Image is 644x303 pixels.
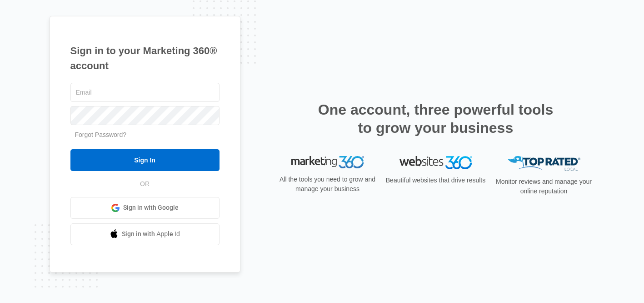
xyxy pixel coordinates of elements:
h2: One account, three powerful tools to grow your business [315,101,556,137]
span: Sign in with Google [123,203,179,212]
span: OR [134,179,156,189]
img: Top Rated Local [508,156,580,171]
a: Sign in with Apple Id [70,223,220,245]
input: Sign In [70,149,220,171]
span: Sign in with Apple Id [122,229,180,239]
p: All the tools you need to grow and manage your business [277,175,379,194]
p: Monitor reviews and manage your online reputation [493,177,595,196]
img: Websites 360 [399,156,472,169]
a: Sign in with Google [70,197,220,219]
h1: Sign in to your Marketing 360® account [70,43,220,73]
p: Beautiful websites that drive results [385,176,487,185]
input: Email [70,83,220,102]
a: Forgot Password? [75,131,127,138]
img: Marketing 360 [291,156,364,169]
